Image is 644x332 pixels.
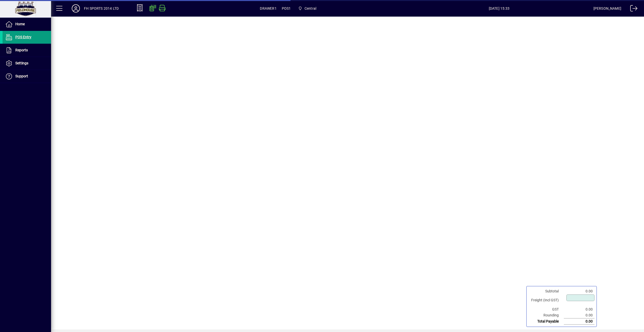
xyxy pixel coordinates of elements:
[3,57,51,70] a: Settings
[405,4,593,13] span: [DATE] 15:33
[529,294,564,306] td: Freight (Incl GST)
[593,4,621,13] div: [PERSON_NAME]
[260,4,276,13] span: DRAWER1
[564,306,594,312] td: 0.00
[564,312,594,318] td: 0.00
[15,74,28,78] span: Support
[529,306,564,312] td: GST
[68,4,84,13] button: Profile
[529,312,564,318] td: Rounding
[296,4,318,13] span: Central
[15,61,28,65] span: Settings
[3,70,51,83] a: Support
[15,22,25,26] span: Home
[626,1,638,18] a: Logout
[529,318,564,325] td: Total Payable
[3,18,51,31] a: Home
[529,288,564,294] td: Subtotal
[282,4,291,13] span: POS1
[564,318,594,325] td: 0.00
[15,35,31,39] span: POS Entry
[564,288,594,294] td: 0.00
[84,4,119,13] div: FH SPORTS 2014 LTD
[305,4,316,13] span: Central
[3,44,51,57] a: Reports
[15,48,28,52] span: Reports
